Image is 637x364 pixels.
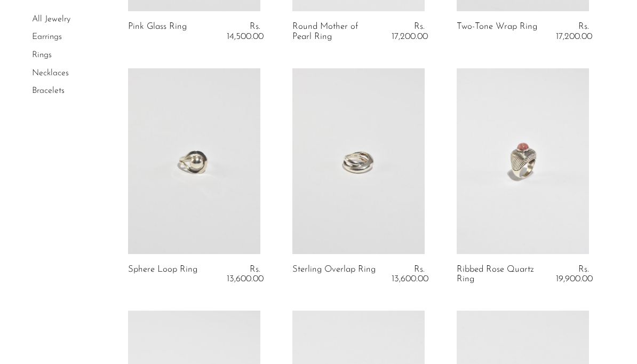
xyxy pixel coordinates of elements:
[457,265,543,284] a: Ribbed Rose Quartz Ring
[392,265,428,283] span: Rs. 13,600.00
[292,22,379,42] a: Round Mother of Pearl Ring
[32,15,70,23] a: All Jewelry
[227,22,264,41] span: Rs. 14,500.00
[556,22,592,41] span: Rs. 17,200.00
[292,265,376,284] a: Sterling Overlap Ring
[556,265,593,283] span: Rs. 19,900.00
[32,86,65,95] a: Bracelets
[128,22,187,42] a: Pink Glass Ring
[392,22,428,41] span: Rs. 17,200.00
[457,22,537,42] a: Two-Tone Wrap Ring
[128,265,197,284] a: Sphere Loop Ring
[32,51,52,59] a: Rings
[32,33,62,42] a: Earrings
[32,69,69,77] a: Necklaces
[227,265,264,283] span: Rs. 13,600.00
